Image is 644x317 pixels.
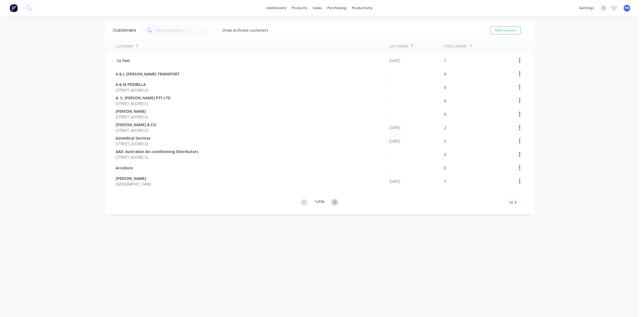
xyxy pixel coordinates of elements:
[444,111,446,117] div: 0
[389,58,400,63] div: [DATE]
[116,141,151,147] span: [STREET_ADDRESS]
[444,178,446,184] div: 1
[156,25,208,36] input: Search customers...
[444,71,446,77] div: 0
[116,181,151,187] span: [GEOGRAPHIC_DATA]
[509,200,513,205] span: 10
[116,114,148,120] span: [STREET_ADDRESS]
[116,176,151,181] span: [PERSON_NAME]
[444,152,446,157] div: 0
[116,44,133,49] div: Customer
[264,4,289,12] a: dashboard
[116,87,148,93] span: [STREET_ADDRESS]
[116,95,171,101] span: A. S. [PERSON_NAME] PTY LTD
[490,26,521,34] button: Add Customer
[289,4,310,12] div: products
[389,71,391,77] div: -
[389,111,391,117] div: -
[116,82,148,87] span: A & M PRZIBILLA
[389,44,408,49] div: Last Order
[116,58,130,63] span: .1a Test
[325,4,349,12] div: purchasing
[625,6,630,10] span: PM
[116,127,157,133] span: [STREET_ADDRESS]
[444,138,446,144] div: 2
[116,135,151,141] span: A2medical Services
[113,27,136,34] div: Customers
[444,58,446,63] div: 1
[222,27,268,33] div: Show archived customers
[116,165,133,171] span: Accubore
[444,165,446,171] div: 0
[389,178,400,184] div: [DATE]
[444,98,446,104] div: 0
[389,85,391,90] div: -
[116,149,198,154] span: AAD: Australian Air-conditioning Distributors
[389,165,391,171] div: -
[310,4,325,12] div: sales
[116,101,171,106] span: [STREET_ADDRESS]
[116,108,148,114] span: [PERSON_NAME]
[389,98,391,104] div: -
[389,152,391,157] div: -
[389,138,400,144] div: [DATE]
[444,44,467,49] div: Total Orders
[349,4,375,12] div: productivity
[444,125,446,130] div: 2
[116,71,180,77] span: A & L [PERSON_NAME] TRANSPORT
[389,125,400,130] div: [DATE]
[444,85,446,90] div: 0
[116,122,157,127] span: [PERSON_NAME] & CO.
[10,4,18,12] img: Factory
[576,4,597,12] div: settings
[116,154,198,160] span: [STREET_ADDRESS]
[314,199,324,206] div: 1 of 36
